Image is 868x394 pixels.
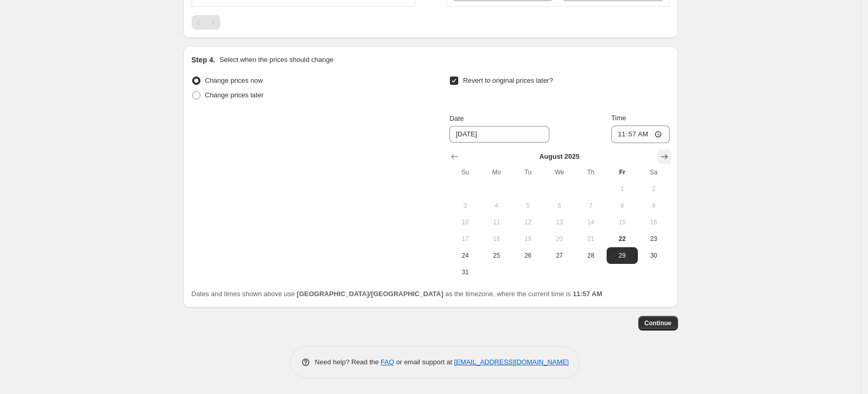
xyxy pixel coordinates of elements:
[607,181,638,197] button: Friday August 1 2025
[611,201,634,210] span: 8
[607,231,638,247] button: Today Friday August 22 2025
[449,197,481,214] button: Sunday August 3 2025
[454,251,476,260] span: 24
[192,55,216,65] h2: Step 4.
[579,235,602,243] span: 21
[645,319,672,327] span: Continue
[638,316,678,331] button: Continue
[449,115,463,122] span: Date
[575,164,606,181] th: Thursday
[481,164,512,181] th: Monday
[611,218,634,226] span: 15
[579,201,602,210] span: 7
[454,235,476,243] span: 17
[449,126,549,143] input: 8/22/2025
[512,247,544,264] button: Tuesday August 26 2025
[517,168,539,176] span: Tu
[611,251,634,260] span: 29
[454,268,476,276] span: 31
[454,218,476,226] span: 10
[638,181,669,197] button: Saturday August 2 2025
[517,201,539,210] span: 5
[544,247,575,264] button: Wednesday August 27 2025
[548,235,571,243] span: 20
[642,251,665,260] span: 30
[315,358,381,366] span: Need help? Read the
[575,214,606,231] button: Thursday August 14 2025
[611,114,626,122] span: Time
[548,201,571,210] span: 6
[512,231,544,247] button: Tuesday August 19 2025
[481,247,512,264] button: Monday August 25 2025
[642,218,665,226] span: 16
[611,185,634,193] span: 1
[638,214,669,231] button: Saturday August 16 2025
[638,197,669,214] button: Saturday August 9 2025
[463,77,553,84] span: Revert to original prices later?
[611,168,634,176] span: Fr
[607,247,638,264] button: Friday August 29 2025
[205,77,263,84] span: Change prices now
[192,15,220,30] nav: Pagination
[575,247,606,264] button: Thursday August 28 2025
[579,251,602,260] span: 28
[485,201,508,210] span: 4
[607,164,638,181] th: Friday
[481,197,512,214] button: Monday August 4 2025
[638,247,669,264] button: Saturday August 30 2025
[394,358,454,366] span: or email support at
[447,149,462,164] button: Show previous month, July 2025
[454,358,569,366] a: [EMAIL_ADDRESS][DOMAIN_NAME]
[548,168,571,176] span: We
[205,91,264,99] span: Change prices later
[485,235,508,243] span: 18
[638,164,669,181] th: Saturday
[512,214,544,231] button: Tuesday August 12 2025
[611,125,670,143] input: 12:00
[454,201,476,210] span: 3
[517,251,539,260] span: 26
[512,197,544,214] button: Tuesday August 5 2025
[219,55,333,65] p: Select when the prices should change
[192,290,602,298] span: Dates and times shown above use as the timezone, where the current time is
[449,247,481,264] button: Sunday August 24 2025
[544,214,575,231] button: Wednesday August 13 2025
[544,197,575,214] button: Wednesday August 6 2025
[548,251,571,260] span: 27
[381,358,394,366] a: FAQ
[481,231,512,247] button: Monday August 18 2025
[485,251,508,260] span: 25
[454,168,476,176] span: Su
[485,218,508,226] span: 11
[642,235,665,243] span: 23
[638,231,669,247] button: Saturday August 23 2025
[449,164,481,181] th: Sunday
[575,231,606,247] button: Thursday August 21 2025
[297,290,443,298] b: [GEOGRAPHIC_DATA]/[GEOGRAPHIC_DATA]
[579,218,602,226] span: 14
[449,231,481,247] button: Sunday August 17 2025
[517,235,539,243] span: 19
[642,185,665,193] span: 2
[485,168,508,176] span: Mo
[548,218,571,226] span: 13
[579,168,602,176] span: Th
[611,235,634,243] span: 22
[573,290,602,298] b: 11:57 AM
[607,197,638,214] button: Friday August 8 2025
[657,149,672,164] button: Show next month, September 2025
[544,231,575,247] button: Wednesday August 20 2025
[449,214,481,231] button: Sunday August 10 2025
[512,164,544,181] th: Tuesday
[642,168,665,176] span: Sa
[544,164,575,181] th: Wednesday
[607,214,638,231] button: Friday August 15 2025
[481,214,512,231] button: Monday August 11 2025
[517,218,539,226] span: 12
[575,197,606,214] button: Thursday August 7 2025
[642,201,665,210] span: 9
[449,264,481,281] button: Sunday August 31 2025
